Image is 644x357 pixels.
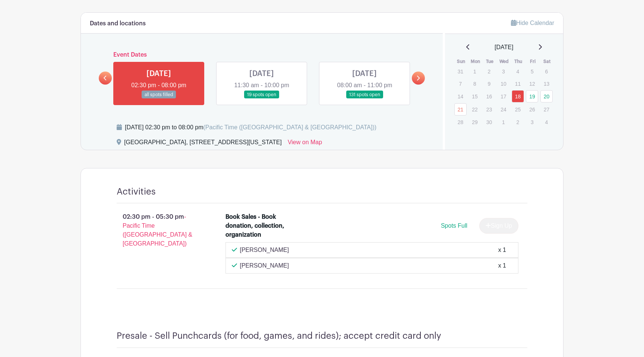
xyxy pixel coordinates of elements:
[497,66,509,77] p: 3
[512,104,524,115] p: 25
[526,116,538,128] p: 3
[526,66,538,77] p: 5
[498,246,506,255] div: x 1
[454,78,467,89] p: 7
[468,58,483,65] th: Mon
[497,78,509,89] p: 10
[512,116,524,128] p: 2
[112,51,412,59] h6: Event Dates
[240,246,289,255] p: [PERSON_NAME]
[483,78,495,89] p: 9
[512,66,524,77] p: 4
[525,58,540,65] th: Fri
[468,91,481,102] p: 15
[117,186,156,197] h4: Activities
[454,58,468,65] th: Sun
[498,261,506,270] div: x 1
[495,43,513,52] span: [DATE]
[526,104,538,115] p: 26
[540,104,553,115] p: 27
[454,103,467,116] a: 21
[468,116,481,128] p: 29
[540,116,553,128] p: 4
[288,138,322,150] a: View on Map
[441,222,467,229] span: Spots Full
[526,78,538,89] p: 12
[468,104,481,115] p: 22
[454,66,467,77] p: 31
[497,104,509,115] p: 24
[483,58,497,65] th: Tue
[483,116,495,128] p: 30
[540,58,555,65] th: Sat
[540,78,553,89] p: 13
[105,209,214,251] p: 02:30 pm - 05:30 pm
[225,212,290,239] div: Book Sales - Book donation, collection, organization
[497,116,509,128] p: 1
[240,261,289,270] p: [PERSON_NAME]
[540,90,553,102] a: 20
[512,78,524,89] p: 11
[483,104,495,115] p: 23
[511,58,526,65] th: Thu
[526,90,538,102] a: 19
[512,90,524,102] a: 18
[511,20,554,26] a: Hide Calendar
[203,124,376,130] span: (Pacific Time ([GEOGRAPHIC_DATA] & [GEOGRAPHIC_DATA]))
[124,138,282,150] div: [GEOGRAPHIC_DATA], [STREET_ADDRESS][US_STATE]
[125,123,376,132] div: [DATE] 02:30 pm to 08:00 pm
[497,91,509,102] p: 17
[468,66,481,77] p: 1
[468,78,481,89] p: 8
[483,91,495,102] p: 16
[117,331,441,341] h4: Presale - Sell Punchcards (for food, games, and rides); accept credit card only
[454,116,467,128] p: 28
[497,58,511,65] th: Wed
[483,66,495,77] p: 2
[540,66,553,77] p: 6
[454,91,467,102] p: 14
[90,20,146,27] h6: Dates and locations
